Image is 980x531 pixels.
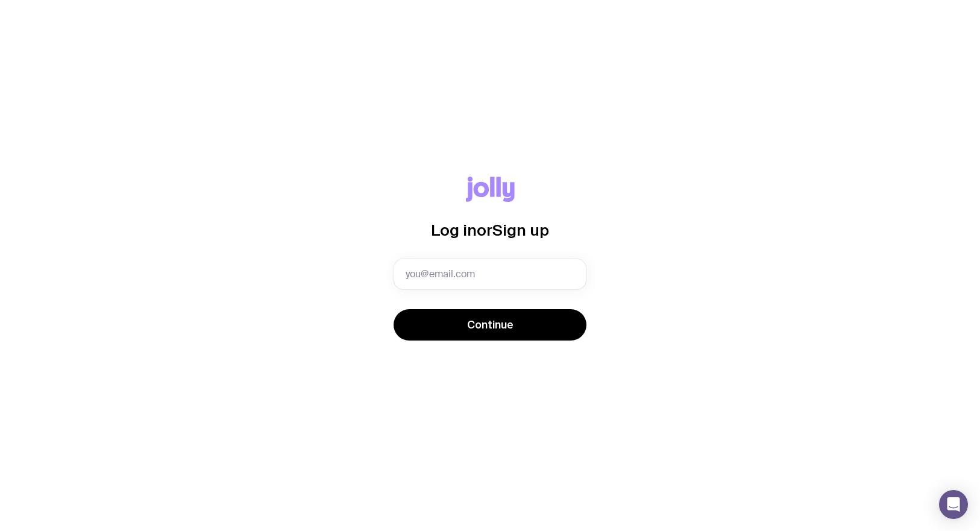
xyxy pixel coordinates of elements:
span: Log in [431,221,477,239]
div: Open Intercom Messenger [939,490,968,519]
button: Continue [394,309,586,341]
span: or [477,221,492,239]
span: Sign up [492,221,549,239]
input: you@email.com [394,259,586,290]
span: Continue [467,318,514,332]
